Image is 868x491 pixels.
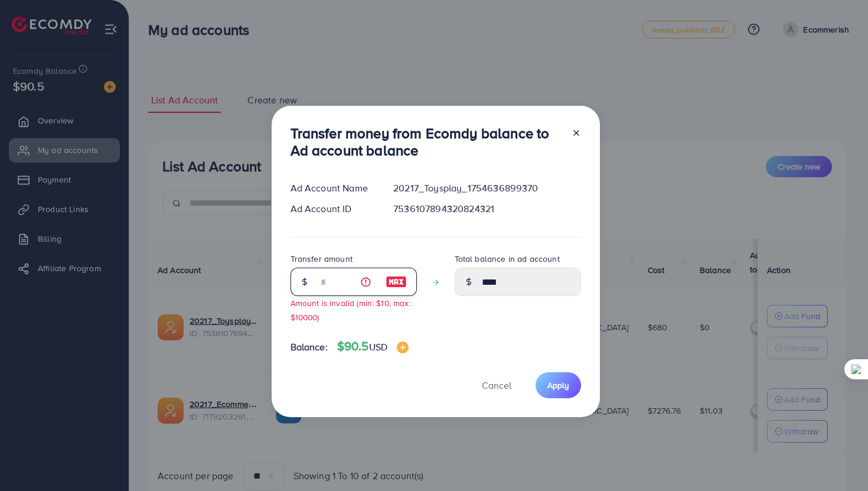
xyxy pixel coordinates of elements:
[386,275,407,289] img: image
[291,125,562,159] h3: Transfer money from Ecomdy balance to Ad account balance
[291,253,353,265] label: Transfer amount
[281,202,384,216] div: Ad Account ID
[291,297,411,322] small: Amount is invalid (min: $10, max: $10000)
[536,372,581,398] button: Apply
[455,253,560,265] label: Total balance in ad account
[384,181,590,195] div: 20217_Toysplay_1754636899370
[547,379,569,391] span: Apply
[467,372,526,398] button: Cancel
[337,339,409,354] h4: $90.5
[369,340,387,353] span: USD
[384,202,590,216] div: 7536107894320824321
[482,379,511,392] span: Cancel
[281,181,384,195] div: Ad Account Name
[291,340,328,354] span: Balance:
[397,342,409,353] img: image
[818,438,859,482] iframe: Chat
